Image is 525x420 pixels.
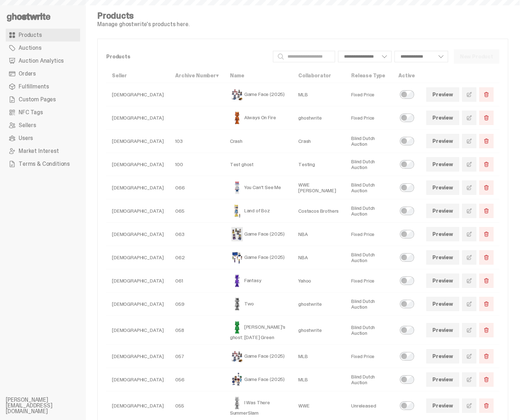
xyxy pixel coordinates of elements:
[426,323,459,337] a: Preview
[345,106,393,130] td: Fixed Price
[6,106,80,119] a: NFC Tags
[479,372,494,387] button: Delete Product
[106,223,170,246] td: [DEMOGRAPHIC_DATA]
[224,106,293,130] td: Always On Fire
[293,223,345,246] td: NBA
[426,134,459,148] a: Preview
[293,106,345,130] td: ghostwrite
[479,87,494,102] button: Delete Product
[106,130,170,153] td: [DEMOGRAPHIC_DATA]
[230,349,244,363] img: Game Face (2025)
[345,269,393,293] td: Fixed Price
[426,227,459,241] a: Preview
[345,368,393,391] td: Blind Dutch Auction
[293,293,345,316] td: ghostwrite
[426,399,459,413] a: Preview
[479,134,494,148] button: Delete Product
[293,316,345,345] td: ghostwrite
[230,297,244,311] img: Two
[175,72,219,79] a: Archive Number▾
[224,153,293,176] td: Test ghost
[479,399,494,413] button: Delete Product
[170,176,224,199] td: 066
[224,83,293,106] td: Game Face (2025)
[6,397,92,414] li: [PERSON_NAME][EMAIL_ADDRESS][DOMAIN_NAME]
[479,250,494,265] button: Delete Product
[106,368,170,391] td: [DEMOGRAPHIC_DATA]
[216,72,219,79] span: ▾
[230,250,244,265] img: Game Face (2025)
[479,157,494,172] button: Delete Product
[170,368,224,391] td: 056
[479,349,494,363] button: Delete Product
[6,80,80,93] a: Fulfillments
[479,297,494,311] button: Delete Product
[293,130,345,153] td: Crash
[224,269,293,293] td: Fantasy
[224,316,293,345] td: [PERSON_NAME]'s ghost: [DATE] Green
[6,145,80,158] a: Market Interest
[345,153,393,176] td: Blind Dutch Auction
[293,368,345,391] td: MLB
[230,274,244,288] img: Fantasy
[6,29,80,42] a: Products
[426,204,459,218] a: Preview
[479,180,494,195] button: Delete Product
[345,293,393,316] td: Blind Dutch Auction
[170,246,224,269] td: 062
[479,227,494,241] button: Delete Product
[6,67,80,80] a: Orders
[19,45,41,51] span: Auctions
[19,32,42,38] span: Products
[426,157,459,172] a: Preview
[224,293,293,316] td: Two
[224,130,293,153] td: Crash
[426,372,459,387] a: Preview
[426,180,459,195] a: Preview
[106,246,170,269] td: [DEMOGRAPHIC_DATA]
[170,199,224,223] td: 065
[230,372,244,387] img: Game Face (2025)
[345,130,393,153] td: Blind Dutch Auction
[6,42,80,54] a: Auctions
[230,111,244,125] img: Always On Fire
[293,68,345,83] th: Collaborator
[19,84,49,90] span: Fulfillments
[106,345,170,368] td: [DEMOGRAPHIC_DATA]
[426,297,459,311] a: Preview
[6,54,80,67] a: Auction Analytics
[293,153,345,176] td: Testing
[345,199,393,223] td: Blind Dutch Auction
[230,180,244,195] img: You Can't See Me
[170,223,224,246] td: 063
[345,345,393,368] td: Fixed Price
[19,71,36,77] span: Orders
[479,111,494,125] button: Delete Product
[230,87,244,102] img: Game Face (2025)
[479,323,494,337] button: Delete Product
[106,68,170,83] th: Seller
[426,349,459,363] a: Preview
[170,293,224,316] td: 059
[106,176,170,199] td: [DEMOGRAPHIC_DATA]
[19,161,70,167] span: Terms & Conditions
[106,54,267,59] p: Products
[230,396,244,410] img: I Was There SummerSlam
[170,130,224,153] td: 103
[19,58,64,64] span: Auction Analytics
[230,320,244,334] img: Schrödinger's ghost: Sunday Green
[170,316,224,345] td: 058
[479,204,494,218] button: Delete Product
[106,293,170,316] td: [DEMOGRAPHIC_DATA]
[224,345,293,368] td: Game Face (2025)
[19,148,59,154] span: Market Interest
[345,246,393,269] td: Blind Dutch Auction
[6,93,80,106] a: Custom Pages
[293,345,345,368] td: MLB
[19,97,56,102] span: Custom Pages
[345,68,393,83] th: Release Type
[106,316,170,345] td: [DEMOGRAPHIC_DATA]
[170,269,224,293] td: 061
[170,153,224,176] td: 100
[170,345,224,368] td: 057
